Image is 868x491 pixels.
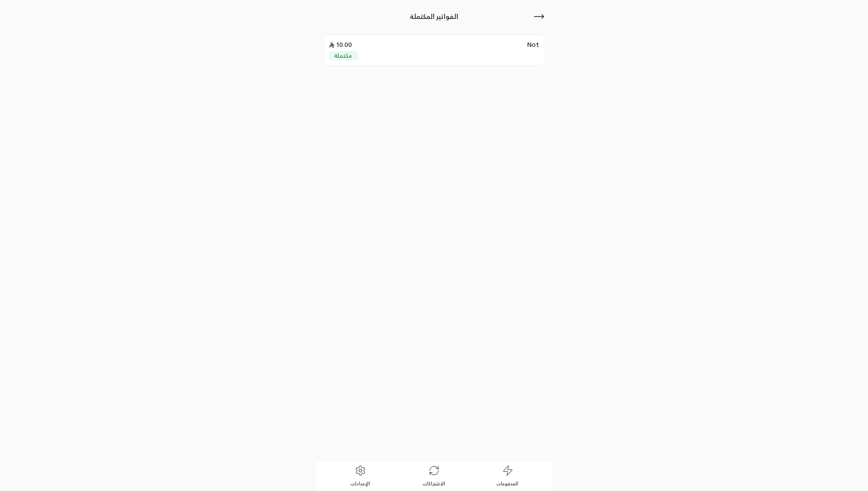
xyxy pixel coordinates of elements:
[410,12,458,21] h2: الفواتير المكتملة
[497,480,519,487] span: المدفوعات
[423,480,445,487] span: الاشتراكات
[351,480,370,487] span: الإعدادات
[324,461,397,491] a: الإعدادات
[329,40,352,49] p: 10.00
[335,52,352,59] span: مكتملة
[397,461,471,491] a: الاشتراكات
[471,461,545,491] a: المدفوعات
[527,40,540,49] p: Not
[324,34,545,66] a: Not10.00 مكتملة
